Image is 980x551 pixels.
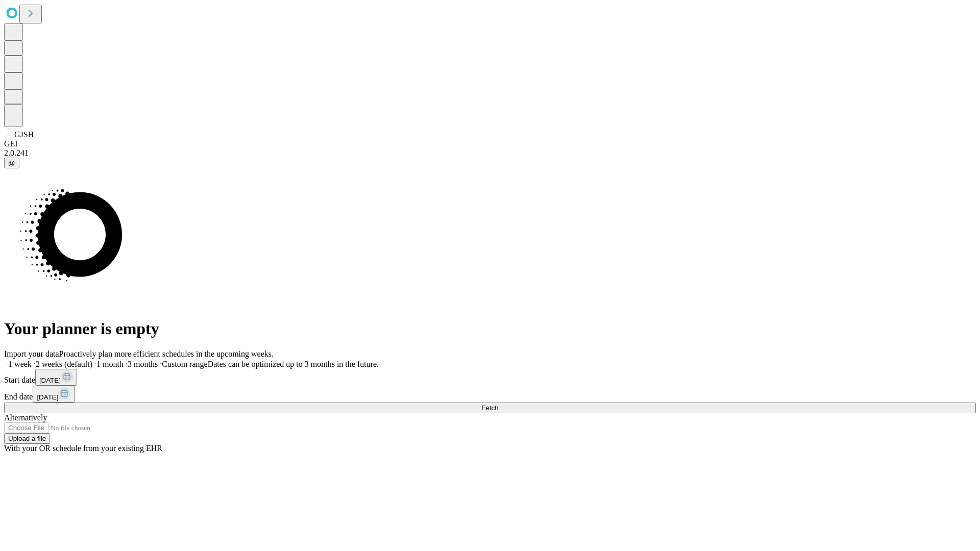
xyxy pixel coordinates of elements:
span: Import your data [4,349,59,358]
h1: Your planner is empty [4,319,976,338]
span: Proactively plan more efficient schedules in the upcoming weeks. [59,349,274,358]
span: Fetch [481,404,498,412]
button: @ [4,158,19,168]
button: [DATE] [35,369,77,386]
span: Alternatively [4,413,47,422]
div: 2.0.241 [4,148,976,158]
div: GEI [4,139,976,148]
span: 3 months [128,360,158,368]
div: Start date [4,369,976,386]
span: 1 month [96,360,124,368]
span: With your OR schedule from your existing EHR [4,444,162,453]
button: [DATE] [33,386,75,403]
span: 2 weeks (default) [36,360,92,368]
span: Dates can be optimized up to 3 months in the future. [208,360,379,368]
span: 1 week [8,360,32,368]
span: Custom range [162,360,207,368]
span: [DATE] [39,377,61,384]
span: [DATE] [37,393,58,401]
span: @ [8,159,15,167]
span: GJSH [14,130,34,139]
button: Upload a file [4,433,50,444]
button: Fetch [4,403,976,413]
div: End date [4,386,976,403]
